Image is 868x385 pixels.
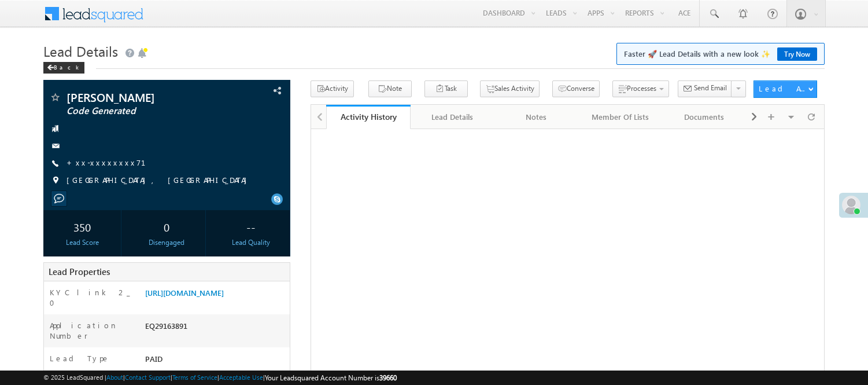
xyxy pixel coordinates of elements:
[504,110,568,124] div: Notes
[311,80,354,97] button: Activity
[172,373,217,381] a: Terms of Service
[125,373,171,381] a: Contact Support
[50,353,110,364] label: Lead Type
[49,266,110,277] span: Lead Properties
[663,105,747,129] a: Documents
[494,105,578,129] a: Notes
[142,353,290,369] div: PAID
[379,373,397,382] span: 39660
[43,62,84,74] div: Back
[43,61,90,71] a: Back
[67,175,253,186] span: [GEOGRAPHIC_DATA], [GEOGRAPHIC_DATA]
[672,110,736,124] div: Documents
[215,216,287,237] div: --
[420,110,484,124] div: Lead Details
[131,237,202,248] div: Disengaged
[131,216,202,237] div: 0
[411,105,494,129] a: Lead Details
[50,287,133,308] label: KYC link 2_0
[424,80,468,97] button: Task
[106,373,123,381] a: About
[624,48,817,60] span: Faster 🚀 Lead Details with a new look ✨
[67,91,220,103] span: [PERSON_NAME]
[368,80,412,97] button: Note
[265,373,397,382] span: Your Leadsquared Account Number is
[142,320,290,336] div: EQ29163891
[552,80,600,97] button: Converse
[43,42,118,60] span: Lead Details
[694,83,727,93] span: Send Email
[678,80,732,97] button: Send Email
[43,372,397,383] span: © 2025 LeadSquared | | | | |
[219,373,263,381] a: Acceptable Use
[759,83,808,94] div: Lead Actions
[46,237,118,248] div: Lead Score
[480,80,540,97] button: Sales Activity
[215,237,287,248] div: Lead Quality
[67,157,160,167] a: +xx-xxxxxxxx71
[612,80,669,97] button: Processes
[335,111,401,122] div: Activity History
[326,105,410,129] a: Activity History
[145,288,224,298] a: [URL][DOMAIN_NAME]
[67,105,220,117] span: Code Generated
[50,320,133,341] label: Application Number
[588,110,652,124] div: Member Of Lists
[754,80,817,98] button: Lead Actions
[46,216,118,237] div: 350
[777,47,817,61] a: Try Now
[579,105,663,129] a: Member Of Lists
[627,84,656,93] span: Processes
